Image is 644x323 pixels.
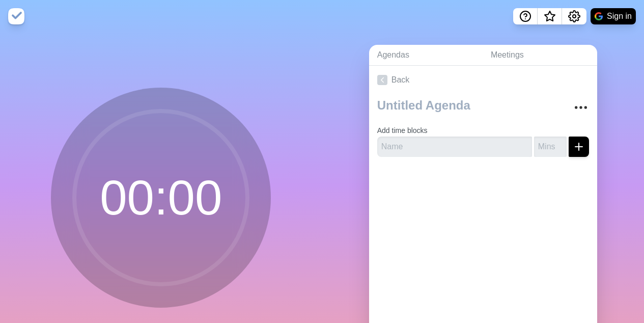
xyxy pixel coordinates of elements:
[595,12,603,20] img: google logo
[377,137,532,157] input: Name
[591,8,636,24] button: Sign in
[369,45,483,66] a: Agendas
[513,8,538,24] button: Help
[538,8,562,24] button: What’s new
[483,45,597,66] a: Meetings
[8,8,24,24] img: timeblocks logo
[571,97,591,118] button: More
[377,126,428,134] label: Add time blocks
[369,66,597,94] a: Back
[534,137,567,157] input: Mins
[562,8,586,24] button: Settings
